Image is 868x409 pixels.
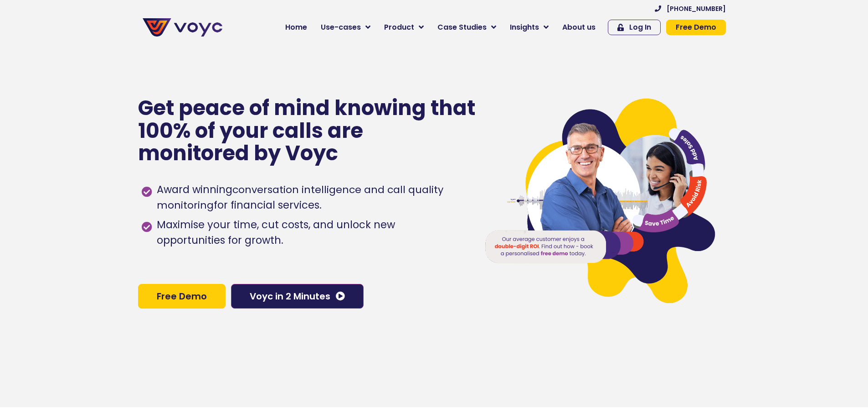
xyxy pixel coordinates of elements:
a: Free Demo [138,284,226,309]
a: Insights [503,18,555,37]
p: Get peace of mind knowing that 100% of your calls are monitored by Voyc [138,97,477,165]
span: Home [285,22,307,33]
span: Voyc in 2 Minutes [250,292,330,301]
a: Use-cases [314,18,377,37]
a: Home [278,18,314,37]
span: Case Studies [437,22,487,33]
span: Insights [510,22,539,33]
img: voyc-full-logo [143,18,222,37]
a: About us [555,18,602,37]
h1: conversation intelligence and call quality monitoring [157,183,443,212]
span: Free Demo [676,24,716,31]
span: Maximise your time, cut costs, and unlock new opportunities for growth. [154,217,466,248]
span: Free Demo [157,292,207,301]
a: Product [377,18,431,37]
span: Award winning for financial services. [154,182,466,213]
span: Use-cases [321,22,361,33]
span: [PHONE_NUMBER] [667,5,726,12]
a: Case Studies [431,18,503,37]
a: Voyc in 2 Minutes [231,284,364,309]
a: Free Demo [666,20,726,35]
a: Log In [608,20,661,35]
span: Log In [629,24,651,31]
a: [PHONE_NUMBER] [655,5,726,12]
span: About us [562,22,596,33]
span: Product [384,22,414,33]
